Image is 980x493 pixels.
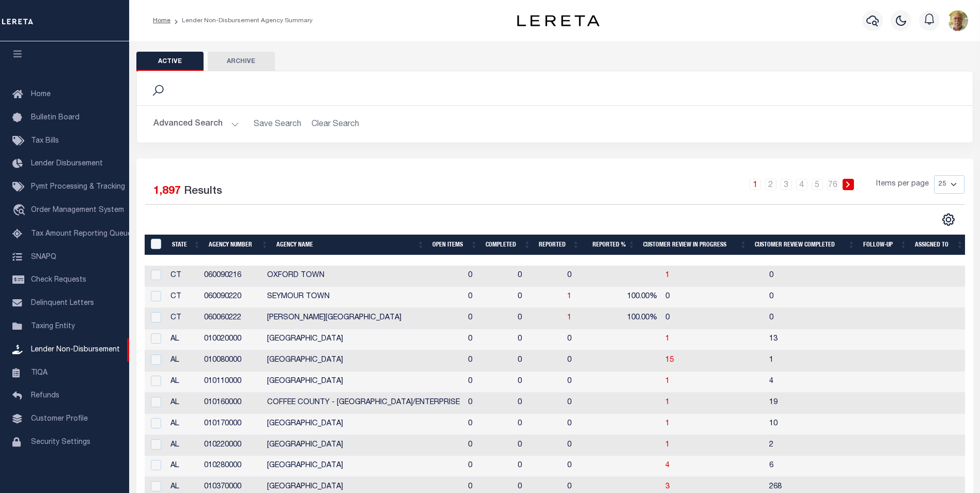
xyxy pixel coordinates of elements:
[200,266,263,287] td: 060090216
[751,235,859,256] th: Customer Review Completed: activate to sort column ascending
[184,183,222,200] label: Results
[200,287,263,308] td: 060090220
[200,393,263,414] td: 010160000
[464,350,514,372] td: 0
[464,372,514,393] td: 0
[765,266,866,287] td: 0
[464,308,514,329] td: 0
[166,414,200,435] td: AL
[665,399,670,406] span: 1
[796,179,807,190] a: 4
[567,314,571,321] a: 1
[31,160,103,167] span: Lender Disbursement
[272,235,428,256] th: Agency Name: activate to sort column ascending
[31,346,120,353] span: Lender Non-Disbursement
[166,266,200,287] td: CT
[750,179,761,190] a: 1
[563,414,609,435] td: 0
[765,329,866,350] td: 13
[31,207,124,214] span: Order Management System
[31,439,90,446] span: Security Settings
[563,372,609,393] td: 0
[31,91,51,98] span: Home
[200,329,263,350] td: 010020000
[166,350,200,372] td: AL
[563,329,609,350] td: 0
[166,329,200,350] td: AL
[876,179,929,190] span: Items per page
[263,266,464,287] td: OXFORD TOWN
[145,235,168,256] th: MBACode
[665,420,670,427] span: 1
[765,372,866,393] td: 4
[765,456,866,477] td: 6
[765,287,866,308] td: 0
[464,414,514,435] td: 0
[567,293,571,300] a: 1
[263,287,464,308] td: SEYMOUR TOWN
[583,235,639,256] th: Reported %: activate to sort column ascending
[263,308,464,329] td: [PERSON_NAME][GEOGRAPHIC_DATA]
[153,186,181,197] span: 1,897
[166,372,200,393] td: AL
[665,357,674,364] a: 15
[166,308,200,329] td: CT
[263,414,464,435] td: [GEOGRAPHIC_DATA]
[765,393,866,414] td: 19
[514,350,563,372] td: 0
[200,350,263,372] td: 010080000
[514,308,563,329] td: 0
[263,456,464,477] td: [GEOGRAPHIC_DATA]
[31,323,75,330] span: Taxing Entity
[765,435,866,456] td: 2
[514,266,563,287] td: 0
[665,378,670,385] a: 1
[514,414,563,435] td: 0
[765,179,776,190] a: 2
[464,435,514,456] td: 0
[859,235,911,256] th: Follow-up: activate to sort column ascending
[31,137,59,145] span: Tax Bills
[166,287,200,308] td: CT
[514,372,563,393] td: 0
[31,114,80,121] span: Bulletin Board
[200,456,263,477] td: 010280000
[665,272,670,279] a: 1
[263,329,464,350] td: [GEOGRAPHIC_DATA]
[514,393,563,414] td: 0
[563,393,609,414] td: 0
[166,435,200,456] td: AL
[464,287,514,308] td: 0
[563,456,609,477] td: 0
[911,235,967,256] th: Assigned To: activate to sort column ascending
[200,372,263,393] td: 010110000
[31,369,48,376] span: TIQA
[263,350,464,372] td: [GEOGRAPHIC_DATA]
[514,435,563,456] td: 0
[514,329,563,350] td: 0
[208,52,275,71] button: Archive
[170,16,313,25] li: Lender Non-Disbursement Agency Summary
[428,235,481,256] th: Open Items: activate to sort column ascending
[639,235,751,256] th: Customer Review In Progress: activate to sort column ascending
[464,456,514,477] td: 0
[765,350,866,372] td: 1
[665,335,670,343] a: 1
[563,435,609,456] td: 0
[665,462,670,469] a: 4
[263,435,464,456] td: [GEOGRAPHIC_DATA]
[166,456,200,477] td: AL
[263,372,464,393] td: [GEOGRAPHIC_DATA]
[665,483,670,490] a: 3
[665,441,670,449] a: 1
[31,300,94,307] span: Delinquent Letters
[609,308,661,329] td: 100.00%
[812,179,823,190] a: 5
[31,276,86,284] span: Check Requests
